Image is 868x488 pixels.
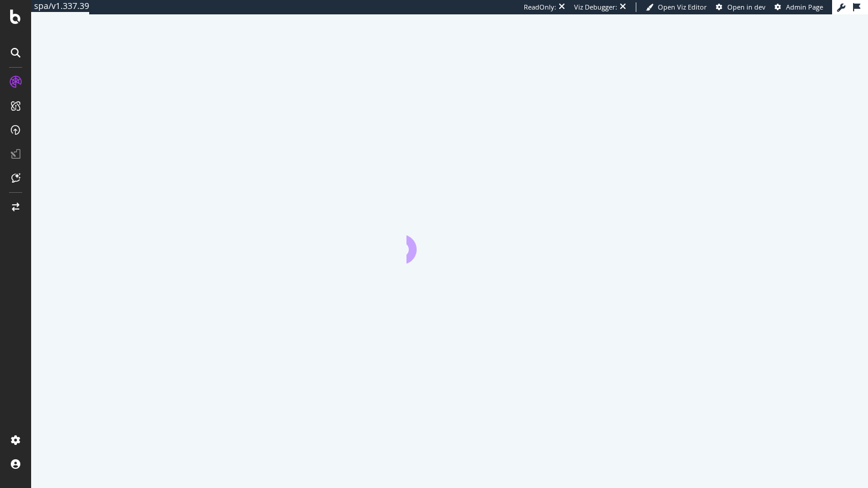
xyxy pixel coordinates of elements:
a: Open in dev [716,2,766,12]
span: Open Viz Editor [658,2,707,11]
div: animation [406,220,493,263]
span: Open in dev [727,2,766,11]
div: Viz Debugger: [574,2,617,12]
span: Admin Page [786,2,823,11]
div: ReadOnly: [524,2,556,12]
a: Open Viz Editor [646,2,707,12]
a: Admin Page [775,2,823,12]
